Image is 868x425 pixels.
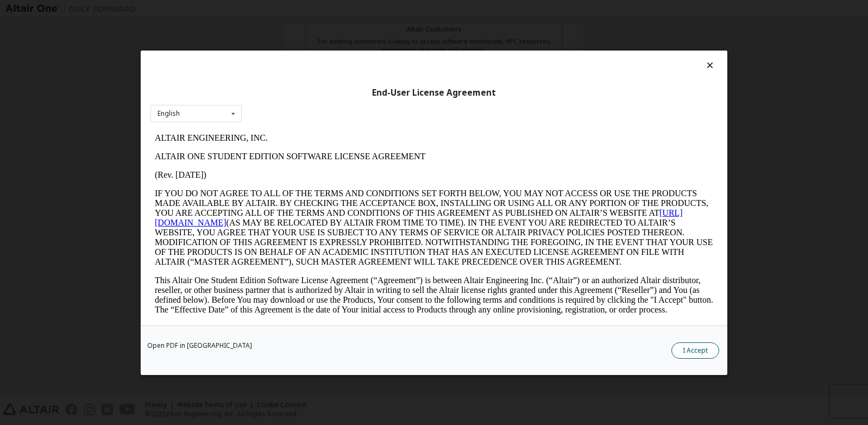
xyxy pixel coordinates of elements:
[147,342,252,348] a: Open PDF in [GEOGRAPHIC_DATA]
[4,60,563,138] p: IF YOU DO NOT AGREE TO ALL OF THE TERMS AND CONDITIONS SET FORTH BELOW, YOU MAY NOT ACCESS OR USE...
[158,110,180,117] div: English
[4,4,563,14] p: ALTAIR ENGINEERING, INC.
[4,147,563,186] p: This Altair One Student Edition Software License Agreement (“Agreement”) is between Altair Engine...
[4,41,563,51] p: (Rev. [DATE])
[150,87,718,98] div: End-User License Agreement
[671,342,719,358] button: I Accept
[4,23,563,33] p: ALTAIR ONE STUDENT EDITION SOFTWARE LICENSE AGREEMENT
[4,79,532,98] a: [URL][DOMAIN_NAME]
